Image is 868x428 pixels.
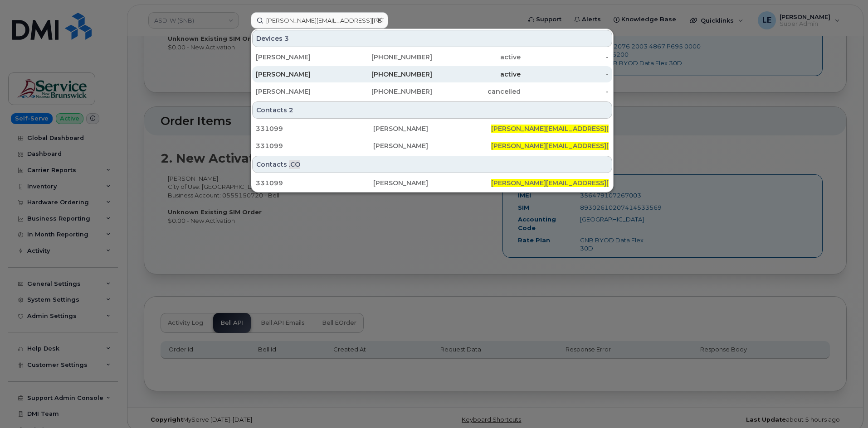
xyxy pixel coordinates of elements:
[256,53,344,62] div: [PERSON_NAME]
[521,53,609,62] div: -
[289,160,300,169] span: .CO
[252,101,612,119] div: Contacts
[432,87,521,96] div: cancelled
[252,120,612,137] a: 331099[PERSON_NAME][PERSON_NAME][EMAIL_ADDRESS][PERSON_NAME][PERSON_NAME][DOMAIN_NAME]
[252,66,612,82] a: [PERSON_NAME][PHONE_NUMBER]active-
[256,87,344,96] div: [PERSON_NAME]
[432,53,521,62] div: active
[252,49,612,65] a: [PERSON_NAME][PHONE_NUMBER]active-
[344,87,433,96] div: [PHONE_NUMBER]
[256,124,373,133] div: 331099
[373,178,491,188] div: [PERSON_NAME]
[373,141,491,150] div: [PERSON_NAME]
[491,179,771,187] span: [PERSON_NAME][EMAIL_ADDRESS][PERSON_NAME][PERSON_NAME][DOMAIN_NAME]
[251,12,388,29] input: Find something...
[252,156,612,173] div: Contacts
[344,53,433,62] div: [PHONE_NUMBER]
[432,70,521,79] div: active
[252,30,612,47] div: Devices
[284,34,289,43] span: 3
[491,142,771,150] span: [PERSON_NAME][EMAIL_ADDRESS][PERSON_NAME][PERSON_NAME][DOMAIN_NAME]
[373,124,491,133] div: [PERSON_NAME]
[256,141,373,150] div: 331099
[521,87,609,96] div: -
[256,70,344,79] div: [PERSON_NAME]
[344,70,433,79] div: [PHONE_NUMBER]
[491,125,771,133] span: [PERSON_NAME][EMAIL_ADDRESS][PERSON_NAME][PERSON_NAME][DOMAIN_NAME]
[256,178,373,188] div: 331099
[252,83,612,100] a: [PERSON_NAME][PHONE_NUMBER]cancelled-
[289,106,293,115] span: 2
[252,138,612,154] a: 331099[PERSON_NAME][PERSON_NAME][EMAIL_ADDRESS][PERSON_NAME][PERSON_NAME][DOMAIN_NAME]
[521,70,609,79] div: -
[252,175,612,191] a: 331099[PERSON_NAME][PERSON_NAME][EMAIL_ADDRESS][PERSON_NAME][PERSON_NAME][DOMAIN_NAME]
